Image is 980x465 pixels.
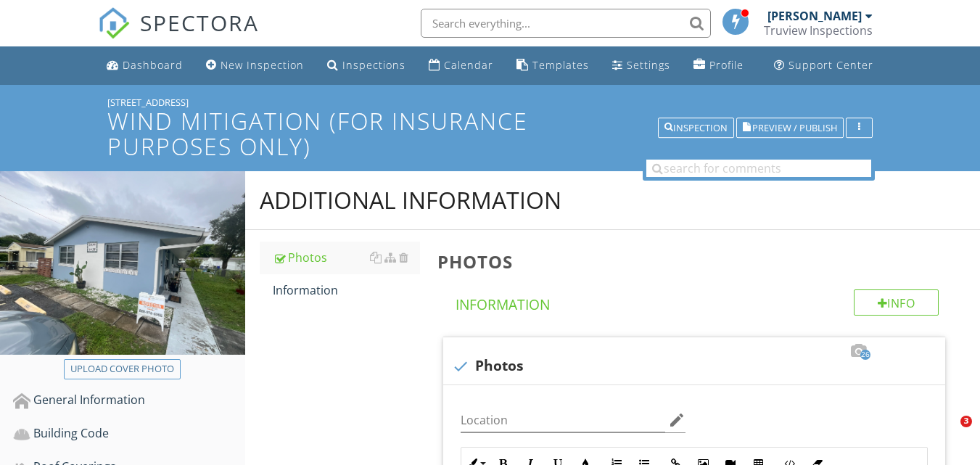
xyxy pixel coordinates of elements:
input: search for comments [646,160,871,177]
h1: Wind Mitigation (For Insurance Purposes Only) [107,108,873,159]
a: Templates [511,52,595,79]
span: SPECTORA [140,7,259,38]
div: Upload cover photo [70,362,174,376]
div: [PERSON_NAME] [767,9,862,23]
div: New Inspection [221,58,304,72]
a: New Inspection [200,52,310,79]
div: Info [854,289,939,316]
div: Settings [627,58,670,72]
h4: Information [456,289,939,314]
input: Search everything... [421,9,711,38]
div: Support Center [788,58,873,72]
button: Inspection [658,118,734,139]
div: General Information [13,391,245,410]
div: Photos [273,249,420,266]
iframe: Intercom live chat [931,416,965,450]
div: Inspections [342,58,405,72]
a: Settings [606,52,676,79]
div: Truview Inspections [764,23,873,38]
div: Profile [709,58,744,72]
div: Templates [532,58,589,72]
div: Additional Information [260,186,561,215]
span: 26 [860,350,870,360]
div: Building Code [13,424,245,443]
div: Information [273,281,420,299]
a: SPECTORA [98,20,259,50]
a: Dashboard [101,52,189,79]
a: Calendar [423,52,499,79]
a: Inspections [321,52,411,79]
button: Upload cover photo [64,359,181,379]
button: Preview / Publish [736,118,844,139]
a: Support Center [768,52,879,79]
a: Inspection [658,120,734,133]
div: [STREET_ADDRESS] [107,96,873,108]
input: Location [461,408,665,432]
div: Inspection [664,123,728,133]
span: 3 [960,416,972,427]
a: Preview / Publish [736,120,844,133]
a: Company Profile [688,52,749,79]
div: Calendar [444,58,493,72]
i: edit [668,411,685,429]
div: Dashboard [123,58,183,72]
img: The Best Home Inspection Software - Spectora [98,7,130,39]
h3: Photos [437,252,957,271]
span: Preview / Publish [752,123,837,133]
